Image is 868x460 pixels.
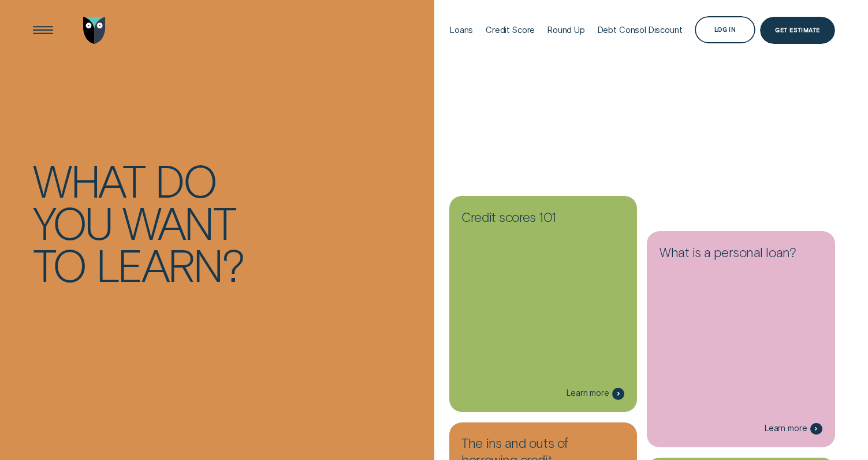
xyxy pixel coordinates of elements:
h3: What is a personal loan? [660,244,822,265]
div: Round Up [547,25,585,35]
div: Credit Score [486,25,535,35]
h3: Credit scores 101 [461,209,624,230]
a: Get Estimate [760,17,835,44]
a: What is a personal loan?Learn more [647,231,835,447]
img: Wisr [83,17,106,44]
div: Loans [450,25,473,35]
button: Open Menu [29,17,57,44]
button: Log in [695,16,755,43]
h4: What do you want to learn? [33,159,259,285]
span: Learn more [567,388,609,398]
span: Learn more [765,424,807,433]
div: Debt Consol Discount [598,25,683,35]
a: Credit scores 101Learn more [449,196,637,412]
